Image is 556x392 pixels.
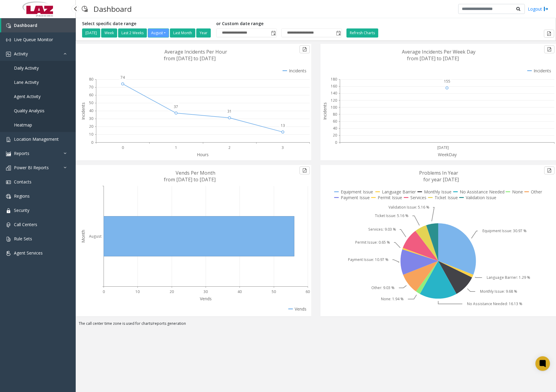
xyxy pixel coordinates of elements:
text: 120 [331,98,337,103]
text: 30 [204,289,208,294]
text: Average Incidents Per Week Day [402,48,475,55]
text: Language Barrier: 1.29 % [487,275,530,280]
text: Permit Issue: 0.65 % [355,240,390,245]
button: Last 2 Weeks [118,28,147,38]
span: Live Queue Monitor [14,37,53,42]
button: Export to pdf [544,45,554,53]
text: 10 [135,289,140,294]
text: August [89,234,101,239]
span: Security [14,207,29,213]
text: Other: 9.03 % [371,285,395,290]
text: Vends [200,296,212,301]
text: Services: 9.03 % [368,227,396,232]
img: 'icon' [6,222,11,227]
img: 'icon' [6,137,11,142]
div: The call center time zone is used for charts/reports generation [76,321,556,329]
text: 40 [89,108,93,113]
text: 40 [333,126,337,131]
img: pageIcon [82,2,88,16]
text: 31 [227,109,232,114]
text: 80 [333,112,337,117]
text: Vends Per Month [176,170,215,176]
text: 0 [122,145,124,150]
text: 50 [272,289,276,294]
text: Hours [197,152,209,157]
text: 155 [444,79,450,84]
span: Reports [14,150,29,156]
text: Monthly Issue: 9.68 % [480,289,517,294]
button: [DATE] [82,28,100,38]
text: 3 [282,145,284,150]
text: 30 [89,116,93,121]
span: Regions [14,193,30,199]
img: 'icon' [6,23,11,28]
text: 180 [331,77,337,82]
button: August [148,28,169,38]
text: WeekDay [438,152,457,157]
text: 20 [170,289,174,294]
span: Heatmap [14,122,32,128]
span: Power BI Reports [14,165,49,170]
span: Location Management [14,136,59,142]
text: 160 [331,84,337,89]
h5: Select specific date range [82,21,212,26]
button: Refresh Charts [346,28,378,38]
text: Problems In Year [419,170,458,176]
text: 74 [121,75,125,80]
img: 'icon' [6,194,11,199]
button: Last Month [170,28,195,38]
text: 40 [237,289,242,294]
text: 140 [331,91,337,96]
span: Agent Activity [14,94,41,99]
text: 0 [103,289,105,294]
span: Daily Activity [14,65,39,71]
span: Quality Analysis [14,108,45,114]
text: 2 [228,145,230,150]
text: 80 [89,77,93,82]
img: 'icon' [6,237,11,242]
text: 60 [306,289,310,294]
text: Incidents [322,102,328,120]
span: Agent Services [14,250,43,256]
text: 37 [174,104,178,109]
text: 13 [281,123,285,128]
h3: Dashboard [91,2,135,16]
button: Year [196,28,211,38]
span: Activity [14,51,28,57]
a: Logout [528,6,548,12]
span: Contacts [14,179,31,185]
span: Dashboard [14,22,37,28]
text: 0 [335,140,337,145]
button: Export to pdf [300,166,310,174]
button: Export to pdf [300,45,310,53]
span: Call Centers [14,222,37,227]
text: from [DATE] to [DATE] [164,55,216,62]
text: 70 [89,84,93,90]
span: Toggle popup [270,29,276,37]
text: 1 [175,145,177,150]
text: 20 [333,133,337,138]
img: 'icon' [6,251,11,256]
img: 'icon' [6,208,11,213]
text: [DATE] [437,145,449,150]
img: 'icon' [6,38,11,42]
text: from [DATE] to [DATE] [407,55,459,62]
button: Week [101,28,117,38]
text: 60 [333,119,337,124]
img: 'icon' [6,180,11,185]
text: Month [80,230,86,243]
text: Average Incidents Per Hour [164,48,227,55]
text: Equipment Issue: 30.97 % [482,228,527,233]
img: 'icon' [6,52,11,57]
text: 0 [91,140,93,145]
text: for year [DATE] [423,176,459,183]
img: 'icon' [6,166,11,170]
img: logout [544,6,548,12]
span: Rule Sets [14,236,32,242]
button: Export to pdf [544,30,554,38]
h5: or Custom date range [216,21,342,26]
a: Dashboard [1,18,76,32]
text: 10 [89,132,93,137]
text: 50 [89,100,93,105]
text: 100 [331,105,337,110]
